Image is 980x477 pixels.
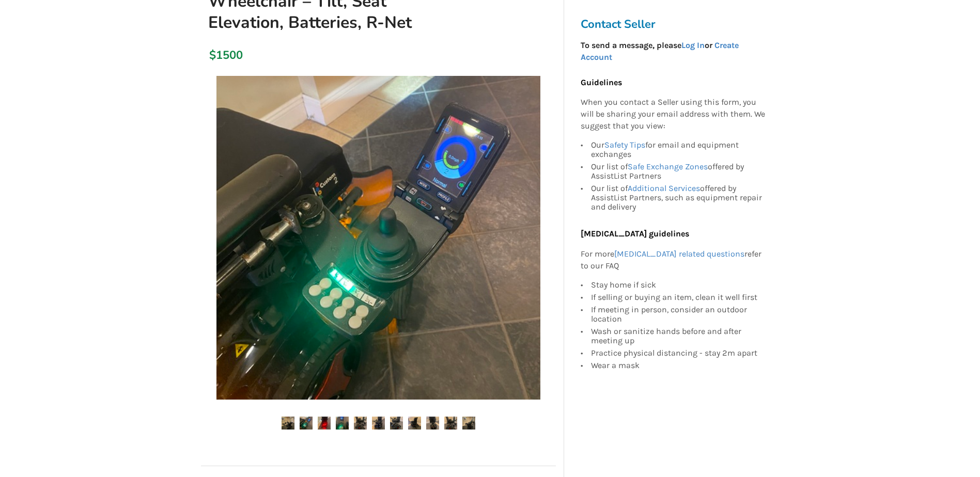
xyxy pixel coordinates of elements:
strong: To send a message, please or [581,40,739,62]
div: $1500 [209,48,215,62]
img: permobil m300 power wheelchair – tilt, seat elevation, batteries, r-net-wheelchair-mobility-maple... [354,417,367,430]
p: For more refer to our FAQ [581,248,766,272]
a: [MEDICAL_DATA] related questions [614,249,744,259]
b: [MEDICAL_DATA] guidelines [581,229,689,239]
b: Guidelines [581,77,622,87]
img: permobil m300 power wheelchair – tilt, seat elevation, batteries, r-net-wheelchair-mobility-maple... [408,417,421,430]
p: When you contact a Seller using this form, you will be sharing your email address with them. We s... [581,97,766,133]
img: permobil m300 power wheelchair – tilt, seat elevation, batteries, r-net-wheelchair-mobility-maple... [282,417,294,430]
a: Log In [681,40,705,50]
div: If selling or buying an item, clean it well first [591,291,766,304]
div: Our list of offered by AssistList Partners [591,161,766,182]
img: permobil m300 power wheelchair – tilt, seat elevation, batteries, r-net-wheelchair-mobility-maple... [426,417,439,430]
img: permobil m300 power wheelchair – tilt, seat elevation, batteries, r-net-wheelchair-mobility-maple... [444,417,457,430]
a: Safe Exchange Zones [628,162,708,171]
img: permobil m300 power wheelchair – tilt, seat elevation, batteries, r-net-wheelchair-mobility-maple... [318,417,331,430]
div: Stay home if sick [591,280,766,291]
div: Practice physical distancing - stay 2m apart [591,347,766,359]
div: Wear a mask [591,359,766,370]
img: permobil m300 power wheelchair – tilt, seat elevation, batteries, r-net-wheelchair-mobility-maple... [390,417,403,430]
a: Safety Tips [604,140,645,150]
img: permobil m300 power wheelchair – tilt, seat elevation, batteries, r-net-wheelchair-mobility-maple... [300,417,313,430]
div: Wash or sanitize hands before and after meeting up [591,325,766,347]
img: permobil m300 power wheelchair – tilt, seat elevation, batteries, r-net-wheelchair-mobility-maple... [372,417,385,430]
div: Our for email and equipment exchanges [591,140,766,161]
img: permobil m300 power wheelchair – tilt, seat elevation, batteries, r-net-wheelchair-mobility-maple... [462,417,475,430]
div: If meeting in person, consider an outdoor location [591,304,766,325]
h3: Contact Seller [581,17,771,31]
div: Our list of offered by AssistList Partners, such as equipment repair and delivery [591,182,766,212]
a: Additional Services [628,183,700,193]
img: permobil m300 power wheelchair – tilt, seat elevation, batteries, r-net-wheelchair-mobility-maple... [336,417,349,430]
